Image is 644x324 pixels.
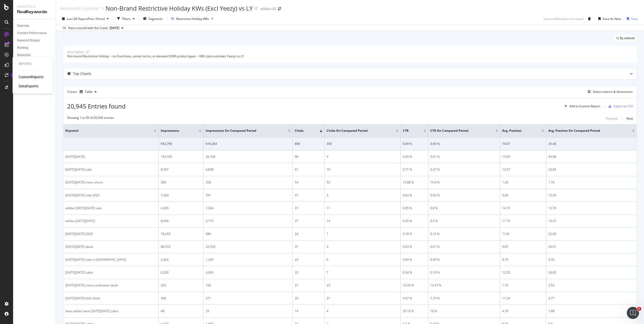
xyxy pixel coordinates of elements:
div: 98 [295,154,322,159]
div: 32.09 [548,232,635,236]
div: 428 [161,296,201,301]
div: 389 [161,180,201,185]
div: 160 [206,283,290,288]
button: Add to Custom Report [562,102,600,110]
div: [DATE][DATE] kids shoes [65,296,156,301]
span: 20,945 Entries found [67,102,126,110]
div: 11 [327,206,398,210]
div: Table [85,90,93,93]
div: [DATE][DATE] 2025 [65,232,156,236]
div: 6 [327,257,398,262]
div: 14.6 % [430,180,498,185]
div: [DATE][DATE] mens shorts [65,180,156,185]
div: 0.71 % [403,167,426,172]
a: Overview [17,23,52,29]
div: 2.77 [548,296,635,301]
div: 19 [327,167,398,172]
button: Restrictive Holiday KWs [169,15,215,23]
div: 47 [295,193,322,198]
div: arrow-right-arrow-left [278,7,281,11]
div: 9.87 [502,245,544,249]
div: Export as CSV [613,104,633,108]
div: adidas [DATE][DATE] sale [65,206,156,210]
div: 4,335 [161,206,201,210]
button: Save [625,15,638,23]
div: 0.8 % [430,206,498,210]
div: 21 [295,283,322,288]
div: 14 [327,219,398,223]
span: CTR [403,128,416,133]
div: Description: [67,50,84,54]
button: Export as CSV [606,102,633,110]
span: 2025 Oct. 1st [110,26,119,30]
div: 4,943 [206,270,290,275]
div: 2,402 [161,257,201,262]
div: Analytics [17,4,52,9]
div: 103,185 [161,154,201,159]
div: Create [67,88,99,96]
div: 0.27 % [430,167,498,172]
div: [DATE][DATE] sale in [GEOGRAPHIC_DATA] [65,257,156,262]
div: 0.34 % [403,270,426,275]
div: 37 [295,219,322,223]
div: Overview [17,23,29,29]
div: Restrictive Holiday KWs [176,17,209,21]
div: 6,299 [161,270,201,275]
div: 0.63 % [430,193,498,198]
div: Previous [606,116,618,121]
span: Clicks [295,128,312,133]
button: Next [626,116,633,122]
div: 10.47 [548,219,635,223]
div: 14.15 [502,206,544,210]
span: Impressions [161,128,191,133]
div: 11.81 [502,232,544,236]
div: 0.05 % [430,142,498,146]
div: adidas [DATE][DATE] [65,219,156,223]
div: 26,168 [206,154,290,159]
div: 61 [295,167,322,172]
div: [DATE][DATE] sale 2025 [65,193,156,198]
span: Clicks On Compared Period [327,128,388,133]
div: 2.52 [548,283,635,288]
div: 0.01 % [430,154,498,159]
div: 0.63 % [403,193,426,198]
div: 14.95 [502,154,544,159]
button: Previous [606,116,618,122]
div: 6,898 [206,167,290,172]
div: 2,775 [206,219,290,223]
div: 7.74 % [430,296,498,301]
div: Keywords [17,52,31,58]
span: Avg. Position On Compared Period [548,128,625,133]
div: 13.88 % [403,180,426,185]
div: CustomReports [19,74,43,79]
div: Last modifications not saved [544,17,583,21]
div: Tooltip anchor [11,73,15,77]
div: 29.16 % [403,309,426,313]
div: 1.26 [502,180,544,185]
div: Top Charts [73,71,91,76]
div: 24 [295,257,322,262]
button: Segments [141,15,165,23]
div: [DATE][DATE] mens underwear deals [65,283,156,288]
div: Reports [19,62,47,66]
div: 7,383 [161,193,201,198]
div: Select metrics & dimensions [593,90,633,94]
div: 26.82 [548,270,635,275]
div: [DATE][DATE] sale [65,167,156,172]
span: By website [620,37,635,40]
div: 0.45 % [403,219,426,223]
span: Avg. Position [502,128,534,133]
div: 7 [327,270,398,275]
div: 88,372 [161,245,201,249]
div: 23.84 [548,167,635,172]
div: 8,056 [161,219,201,223]
div: 22 [295,270,322,275]
div: 3 [327,245,398,249]
div: 16 % [430,309,498,313]
div: 0.14 % [430,270,498,275]
span: 1 [637,307,641,311]
div: 1.73 [502,283,544,288]
div: 44.88 [548,154,635,159]
div: 619,264 [206,142,290,146]
div: 23 [327,283,398,288]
